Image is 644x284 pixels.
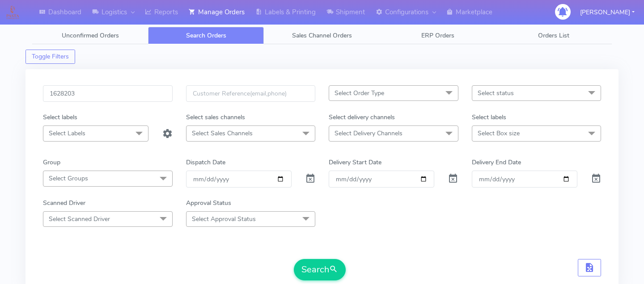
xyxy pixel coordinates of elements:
[192,215,256,223] span: Select Approval Status
[49,174,88,183] span: Select Groups
[421,31,454,40] span: ERP Orders
[329,158,381,167] label: Delivery Start Date
[43,198,85,208] label: Scanned Driver
[294,259,346,280] button: Search
[292,31,352,40] span: Sales Channel Orders
[472,113,506,122] label: Select labels
[186,85,316,102] input: Customer Reference(email,phone)
[329,113,395,122] label: Select delivery channels
[186,113,245,122] label: Select sales channels
[472,158,521,167] label: Delivery End Date
[32,27,612,44] ul: Tabs
[335,89,384,97] span: Select Order Type
[538,31,569,40] span: Orders List
[186,158,225,167] label: Dispatch Date
[335,129,402,138] span: Select Delivery Channels
[43,158,60,167] label: Group
[192,129,253,138] span: Select Sales Channels
[49,215,110,223] span: Select Scanned Driver
[573,3,641,21] button: [PERSON_NAME]
[186,198,231,208] label: Approval Status
[186,31,226,40] span: Search Orders
[25,50,75,64] button: Toggle Filters
[478,89,514,97] span: Select status
[43,85,173,102] input: Order Id
[43,113,77,122] label: Select labels
[49,129,85,138] span: Select Labels
[62,31,119,40] span: Unconfirmed Orders
[478,129,520,138] span: Select Box size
